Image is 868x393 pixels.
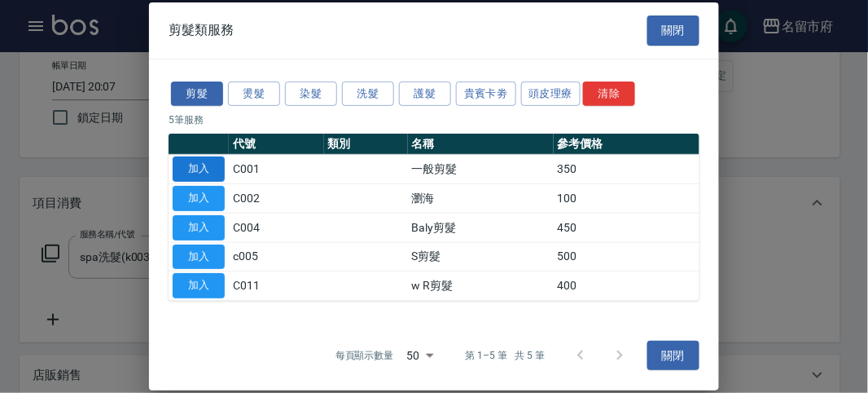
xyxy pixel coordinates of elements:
[554,242,699,272] td: 500
[408,134,554,155] th: 名稱
[171,81,223,106] button: 剪髮
[229,134,324,155] th: 代號
[554,213,699,242] td: 450
[173,244,225,269] button: 加入
[229,155,324,184] td: C001
[408,183,554,213] td: 瀏海
[408,272,554,301] td: w R剪髮
[399,81,451,106] button: 護髮
[229,183,324,213] td: C002
[554,272,699,301] td: 400
[342,81,394,106] button: 洗髮
[466,348,545,363] p: 第 1–5 筆 共 5 筆
[521,81,581,106] button: 頭皮理療
[554,155,699,184] td: 350
[229,213,324,242] td: C004
[173,273,225,298] button: 加入
[408,213,554,242] td: Baly剪髮
[324,134,408,155] th: 類別
[173,215,225,241] button: 加入
[229,242,324,272] td: c005
[408,155,554,184] td: 一般剪髮
[173,186,225,211] button: 加入
[456,81,516,106] button: 貴賓卡劵
[408,242,554,272] td: S剪髮
[169,22,234,38] span: 剪髮類服務
[647,15,699,46] button: 關閉
[285,81,337,106] button: 染髮
[169,113,699,127] p: 5 筆服務
[229,272,324,301] td: C011
[173,157,225,182] button: 加入
[554,183,699,213] td: 100
[583,81,635,106] button: 清除
[401,333,440,378] div: 50
[228,81,280,106] button: 燙髮
[647,341,699,371] button: 關閉
[335,348,394,363] p: 每頁顯示數量
[554,134,699,155] th: 參考價格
